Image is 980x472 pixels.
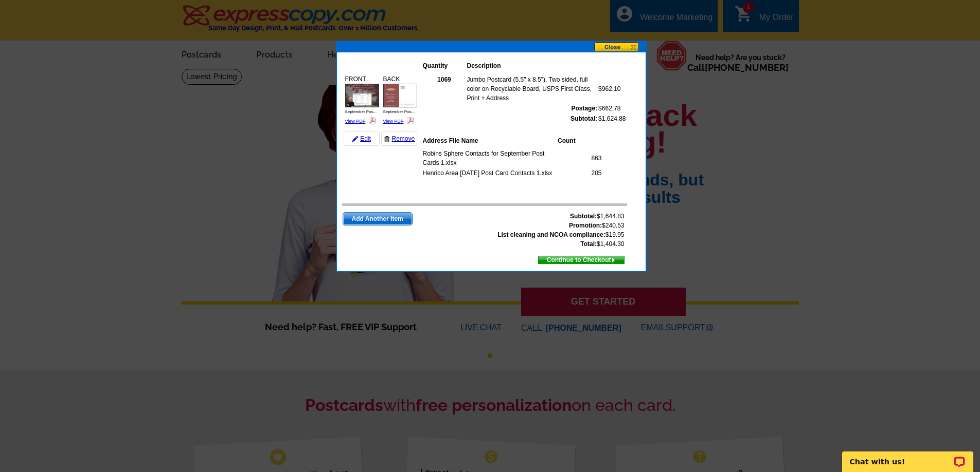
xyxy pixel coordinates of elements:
td: $1,624.88 [598,114,626,124]
div: FRONT [344,73,381,127]
img: small-thumb.jpg [345,84,379,107]
td: Henrico Area [DATE] Post Card Contacts 1.xlsx [422,168,563,178]
a: Remove [381,131,417,146]
strong: List cleaning and NCOA compliance: [497,231,605,238]
span: $1,644.83 $240.53 $19.95 $1,404.30 [497,212,624,249]
a: View PDF [345,119,366,124]
span: Continue to Checkout [539,254,624,266]
th: Count [557,136,602,146]
img: small-thumb.jpg [383,84,417,107]
th: Address File Name [422,136,558,146]
strong: Subtotal: [570,213,597,220]
strong: Total: [580,240,597,248]
img: trashcan-icon.gif [384,136,390,142]
td: Robins Sphere Contacts for September Post Cards 1.xlsx [422,148,563,168]
span: September Pos... [383,109,415,114]
span: Add Another Item [343,213,412,225]
a: Add Another Item [343,212,413,225]
img: button-next-arrow-white.png [611,258,616,262]
td: $662.78 [598,103,626,114]
td: $962.10 [598,74,626,103]
img: pencil-icon.gif [352,136,358,142]
a: View PDF [383,119,404,124]
td: 205 [563,168,602,178]
a: Edit [344,131,380,146]
th: Quantity [422,61,467,71]
td: Jumbo Postcard (5.5" x 8.5"), Two sided, full color on Recyclable Board, USPS First Class, Print ... [466,74,598,103]
a: Continue to Checkout [538,256,625,264]
strong: 1069 [437,76,451,83]
strong: Subtotal: [571,115,597,122]
td: 863 [563,148,602,168]
strong: Postage: [571,105,597,112]
img: pdf_logo.png [406,117,414,124]
span: September Pos... [345,109,377,114]
iframe: LiveChat chat widget [835,440,980,472]
strong: Promotion: [569,222,602,229]
img: pdf_logo.png [368,117,376,124]
div: BACK [382,73,419,127]
th: Description [467,61,598,71]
